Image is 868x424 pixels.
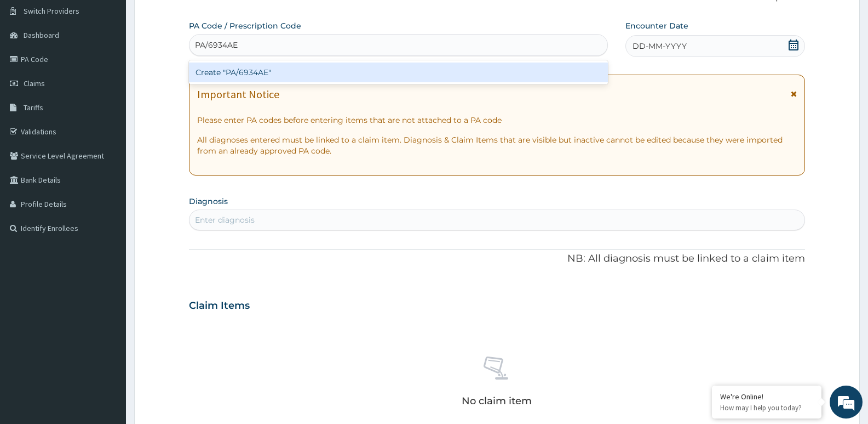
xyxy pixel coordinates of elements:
div: Create "PA/6934AE" [189,63,608,82]
img: d_794563401_company_1708531726252_794563401 [20,55,44,82]
span: Claims [24,78,45,88]
div: We're Online! [720,392,813,402]
label: Diagnosis [189,196,228,207]
span: Dashboard [24,30,59,40]
h1: Important Notice [197,88,279,100]
label: Encounter Date [625,20,688,31]
label: PA Code / Prescription Code [189,20,301,31]
span: Switch Providers [24,6,79,16]
p: How may I help you today? [720,403,813,412]
div: Enter diagnosis [195,214,255,225]
p: NB: All diagnosis must be linked to a claim item [189,252,805,266]
span: We're online! [64,138,151,249]
span: Tariffs [24,103,43,112]
p: Please enter PA codes before entering items that are not attached to a PA code [197,115,797,126]
h3: Claim Items [189,300,250,312]
textarea: Type your message and hit 'Enter' [5,299,209,338]
div: Chat with us now [57,61,184,76]
div: Minimize live chat window [180,5,206,32]
p: All diagnoses entered must be linked to a claim item. Diagnosis & Claim Items that are visible bu... [197,134,797,156]
span: DD-MM-YYYY [633,41,687,52]
p: No claim item [462,395,532,406]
